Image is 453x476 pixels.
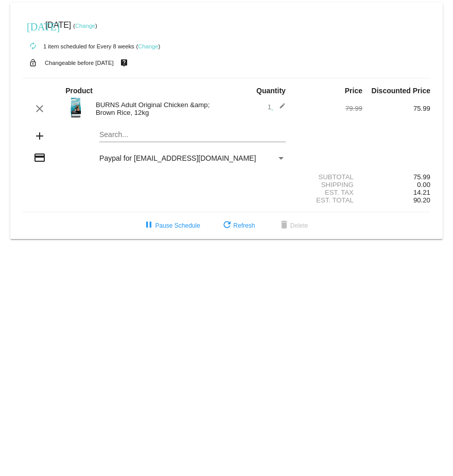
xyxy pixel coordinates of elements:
span: 0.00 [417,181,430,189]
mat-icon: delete [278,219,290,232]
div: Shipping [294,181,362,189]
span: 90.20 [413,196,430,204]
small: ( ) [136,43,161,49]
mat-icon: refresh [221,219,233,232]
div: 75.99 [362,105,430,112]
div: Subtotal [294,173,362,181]
mat-icon: pause [143,219,155,232]
span: Delete [278,222,308,229]
input: Search... [99,131,286,139]
strong: Discounted Price [372,87,430,95]
mat-icon: credit_card [33,151,46,164]
mat-icon: edit [273,103,286,115]
small: 1 item scheduled for Every 8 weeks [23,43,134,49]
div: 75.99 [362,173,430,181]
button: Delete [270,216,317,235]
span: Paypal for [EMAIL_ADDRESS][DOMAIN_NAME] [99,154,256,162]
span: 1 [268,103,286,111]
strong: Quantity [256,87,286,95]
div: Est. Total [294,196,362,204]
mat-select: Payment Method [99,154,286,162]
mat-icon: add [33,130,46,142]
small: ( ) [73,23,97,29]
div: Est. Tax [294,189,362,196]
mat-icon: clear [33,103,46,115]
span: Refresh [221,222,255,229]
button: Refresh [213,216,263,235]
a: Change [75,23,95,29]
strong: Price [345,87,362,95]
mat-icon: lock_open [27,56,39,70]
a: Change [138,43,158,49]
mat-icon: live_help [118,56,130,70]
img: 32283.jpg [65,97,86,118]
mat-icon: autorenew [27,40,39,53]
mat-icon: [DATE] [27,20,39,32]
span: Pause Schedule [143,222,200,229]
span: 14.21 [413,189,430,196]
div: BURNS Adult Original Chicken &amp; Brown Rice, 12kg [91,101,226,116]
small: Changeable before [DATE] [45,60,114,66]
div: 79.99 [294,105,362,112]
button: Pause Schedule [134,216,208,235]
strong: Product [65,87,93,95]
